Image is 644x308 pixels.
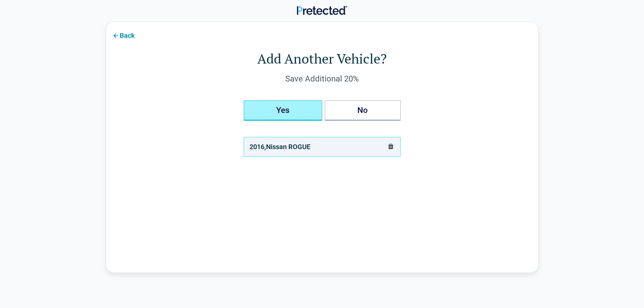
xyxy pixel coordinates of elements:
button: delete [387,142,395,151]
div: Save Additional 20% [133,73,511,84]
h1: Add Another Vehicle? [133,49,511,68]
button: Yes [244,100,322,121]
button: No [325,100,401,121]
button: Back [106,27,140,43]
div: Add Another Vehicles? [244,100,401,121]
div: 2016 , Nissan ROGUE [249,141,310,152]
